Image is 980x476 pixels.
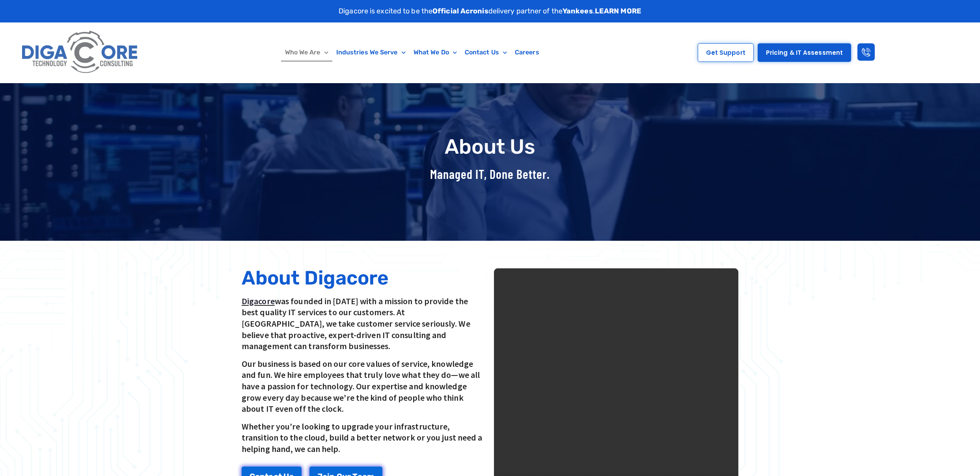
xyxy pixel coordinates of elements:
[242,358,486,415] p: Our business is based on our core values of service, knowledge and fun. We hire employees that tr...
[410,43,461,61] a: What We Do
[758,43,851,62] a: Pricing & IT Assessment
[595,7,641,15] a: LEARN MORE
[242,296,275,307] a: Digacore
[511,43,543,61] a: Careers
[242,296,486,352] p: was founded in [DATE] with a mission to provide the best quality IT services to our customers. At...
[706,50,745,56] span: Get Support
[332,43,410,61] a: Industries We Serve
[432,7,488,15] strong: Official Acronis
[430,166,550,181] span: Managed IT, Done Better.
[238,136,742,158] h1: About Us
[189,43,635,61] nav: Menu
[242,421,486,455] p: Whether you’re looking to upgrade your infrastructure, transition to the cloud, build a better ne...
[339,6,641,17] p: Digacore is excited to be the delivery partner of the .
[281,43,332,61] a: Who We Are
[766,50,843,56] span: Pricing & IT Assessment
[563,7,593,15] strong: Yankees
[19,26,142,79] img: Digacore logo 1
[461,43,511,61] a: Contact Us
[242,268,486,288] h2: About Digacore
[698,43,754,62] a: Get Support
